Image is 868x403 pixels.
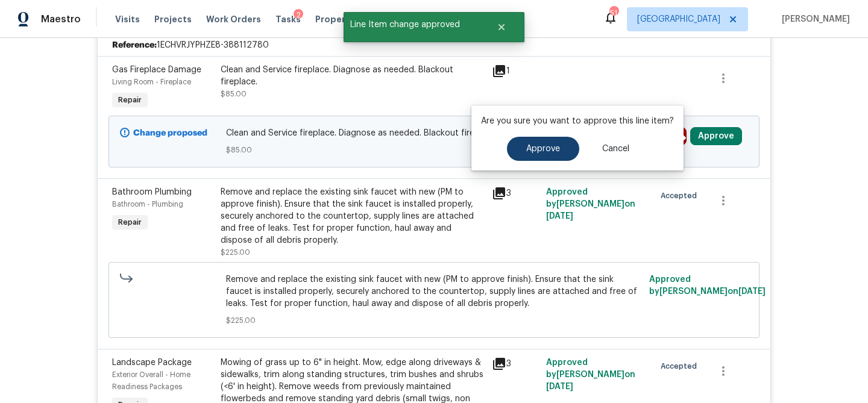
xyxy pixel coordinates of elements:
span: Landscape Package [112,358,192,367]
span: Gas Fireplace Damage [112,66,201,74]
span: [DATE] [546,212,573,220]
span: Repair [113,94,146,106]
span: Living Room - Fireplace [112,78,191,86]
span: Accepted [661,190,702,202]
div: 2 [294,9,303,21]
button: Approve [507,137,579,161]
div: 3 [492,186,539,201]
span: Approved by [PERSON_NAME] on [546,358,635,391]
span: Repair [113,216,146,228]
div: 51 [609,7,618,19]
span: [GEOGRAPHIC_DATA] [637,13,720,25]
span: Properties [315,13,362,25]
div: 1ECHVRJYPHZE8-388112780 [98,34,770,56]
button: Approve [690,127,742,145]
span: Exterior Overall - Home Readiness Packages [112,371,190,390]
span: Cancel [602,145,629,154]
b: Reference: [112,39,157,51]
span: $225.00 [221,249,250,256]
div: 3 [492,357,539,371]
div: 1 [492,64,539,78]
span: $85.00 [226,144,643,156]
span: Line Item change approved [344,12,482,37]
span: Accepted [661,360,702,372]
button: Close [482,15,521,39]
span: Bathroom - Plumbing [112,201,183,208]
span: Bathroom Plumbing [112,188,192,196]
span: Remove and replace the existing sink faucet with new (PM to approve finish). Ensure that the sink... [226,273,643,310]
button: Cancel [583,137,649,161]
span: Visits [115,13,140,25]
span: $225.00 [226,314,643,326]
span: Approve [526,145,560,154]
span: [DATE] [546,383,573,391]
span: Approved by [PERSON_NAME] on [649,275,766,296]
span: $85.00 [221,90,247,98]
b: Change proposed [133,129,207,137]
div: Remove and replace the existing sink faucet with new (PM to approve finish). Ensure that the sink... [221,186,485,246]
span: [PERSON_NAME] [777,13,850,25]
span: Projects [154,13,192,25]
span: Work Orders [206,13,261,25]
span: [DATE] [738,287,766,296]
span: Approved by [PERSON_NAME] on [546,188,635,220]
p: Are you sure you want to approve this line item? [481,115,674,127]
div: Clean and Service fireplace. Diagnose as needed. Blackout fireplace. [221,64,485,88]
span: Maestro [41,13,81,25]
span: Tasks [275,15,301,23]
span: Clean and Service fireplace. Diagnose as needed. Blackout fireplace. [226,127,643,139]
